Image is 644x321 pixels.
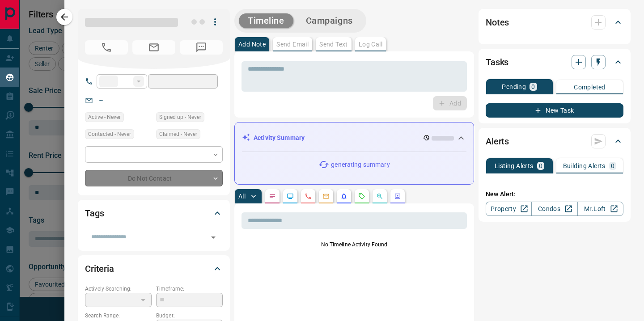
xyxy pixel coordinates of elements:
button: Open [207,231,220,244]
svg: Notes [269,193,276,200]
a: Mr.Loft [577,202,623,216]
svg: Requests [358,193,365,200]
p: Building Alerts [563,163,606,169]
p: Listing Alerts [495,163,534,169]
svg: Listing Alerts [340,193,347,200]
button: Timeline [239,13,293,28]
span: No Number [180,40,223,55]
span: Signed up - Never [159,113,201,122]
svg: Opportunities [376,193,383,200]
p: 0 [531,84,535,90]
a: Condos [531,202,577,216]
div: Tasks [486,51,623,73]
p: 0 [539,163,542,169]
p: 0 [611,163,614,169]
button: Campaigns [297,13,362,28]
span: No Number [85,40,128,55]
p: Actively Searching: [85,285,152,293]
svg: Lead Browsing Activity [287,193,294,200]
p: Pending [502,84,526,90]
svg: Calls [305,193,312,200]
div: Tags [85,203,223,224]
div: Alerts [486,131,623,152]
p: generating summary [331,160,390,169]
h2: Alerts [486,134,509,148]
div: Activity Summary [242,130,466,146]
h2: Tags [85,206,104,220]
h2: Criteria [85,262,114,276]
p: No Timeline Activity Found [241,241,467,249]
p: New Alert: [486,190,623,199]
svg: Agent Actions [394,193,401,200]
p: Timeframe: [156,285,223,293]
h2: Notes [486,15,509,30]
h2: Tasks [486,55,508,69]
p: Activity Summary [254,133,305,143]
span: No Email [132,40,175,55]
p: Search Range: [85,312,152,320]
a: -- [99,97,103,104]
div: Notes [486,12,623,33]
svg: Emails [322,193,330,200]
button: New Task [486,103,623,118]
div: Do Not Contact [85,170,223,186]
a: Property [486,202,532,216]
span: Active - Never [88,113,121,122]
span: Claimed - Never [159,130,197,139]
p: Budget: [156,312,223,320]
span: Contacted - Never [88,130,131,139]
div: Criteria [85,258,223,279]
p: All [238,193,246,199]
p: Completed [574,84,606,90]
p: Add Note [238,41,266,47]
